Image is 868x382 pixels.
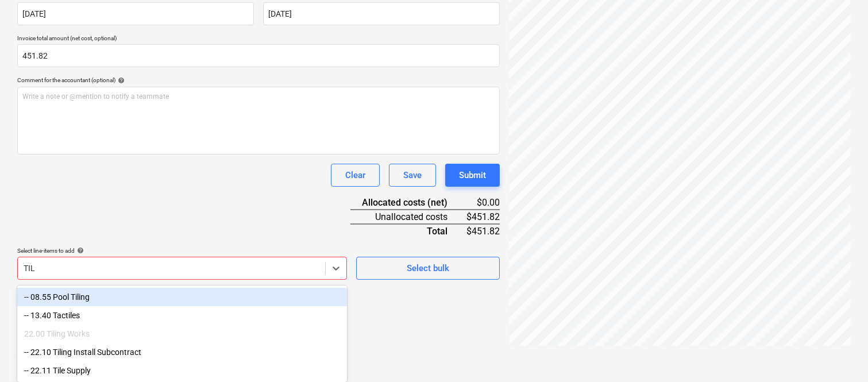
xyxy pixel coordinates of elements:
[350,224,466,238] div: Total
[17,325,347,343] div: 22.00 Tiling Works
[407,261,449,276] div: Select bulk
[17,76,500,84] div: Comment for the accountant (optional)
[17,343,347,361] div: -- 22.10 Tiling Install Subcontract
[445,164,500,187] button: Submit
[75,247,84,254] span: help
[17,34,500,44] p: Invoice total amount (net cost, optional)
[17,2,254,25] input: Invoice date not specified
[17,306,347,325] div: -- 13.40 Tactiles
[263,2,500,25] input: Due date not specified
[331,164,380,187] button: Clear
[115,77,125,84] span: help
[466,196,500,210] div: $0.00
[466,224,500,238] div: $451.82
[345,168,365,183] div: Clear
[17,44,500,67] input: Invoice total amount (net cost, optional)
[17,288,347,306] div: -- 08.55 Pool Tiling
[459,168,486,183] div: Submit
[466,210,500,224] div: $451.82
[17,247,347,254] div: Select line-items to add
[356,257,500,280] button: Select bulk
[17,361,347,380] div: -- 22.11 Tile Supply
[350,210,466,224] div: Unallocated costs
[811,327,868,382] iframe: Chat Widget
[350,196,466,210] div: Allocated costs (net)
[403,168,422,183] div: Save
[389,164,436,187] button: Save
